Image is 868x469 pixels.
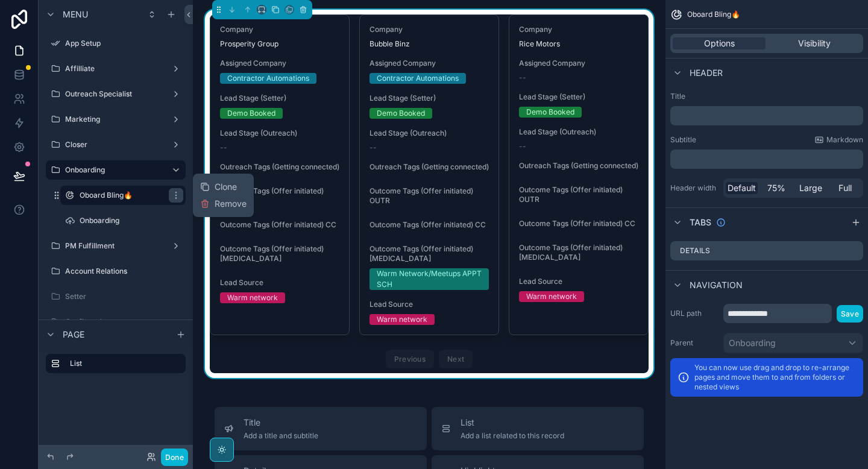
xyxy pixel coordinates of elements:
div: Demo Booked [227,108,275,119]
span: Page [63,329,84,341]
span: Outcome Tags (Offer initiated) CC [370,220,489,230]
a: CompanyProsperity GroupAssigned CompanyContractor AutomationsLead Stage (Setter)Demo BookedLead S... [210,14,350,335]
span: Clone [215,181,237,193]
span: Prosperity Group [220,39,339,49]
button: Clone [200,181,247,193]
span: Add a list related to this record [461,431,564,441]
span: Outcome Tags (Offer initiated) [MEDICAL_DATA] [220,244,339,263]
div: Contractor Automations [227,73,309,84]
button: Onboarding [723,333,863,353]
button: Save [837,305,863,323]
span: 75% [767,182,785,194]
div: scrollable content [670,150,863,169]
button: Done [161,449,188,466]
button: TitleAdd a title and subtitle [215,407,427,450]
span: Menu [63,8,88,20]
span: Onboarding [729,337,776,349]
span: Oboard Bling🔥 [687,10,740,19]
span: -- [519,73,526,83]
label: URL path [670,309,719,318]
div: Demo Booked [377,108,425,119]
label: Onboarding [65,165,162,175]
a: Onboarding [60,211,186,230]
a: Confirmations [46,312,186,332]
a: CompanyRice MotorsAssigned Company--Lead Stage (Setter)Demo BookedLead Stage (Outreach)--Outreach... [509,14,649,335]
label: PM Fulfillment [65,241,166,251]
span: Title [244,417,318,429]
span: Tabs [690,216,711,228]
a: PM Fulfillment [46,236,186,256]
a: Affilliate [46,59,186,78]
a: Oboard Bling🔥 [60,186,186,205]
span: Default [728,182,756,194]
label: Marketing [65,115,166,124]
a: Onboarding [46,160,186,180]
button: ListAdd a list related to this record [432,407,644,450]
span: Assigned Company [370,58,489,68]
label: Closer [65,140,166,150]
span: Lead Stage (Setter) [220,93,339,103]
span: Lead Stage (Outreach) [220,128,339,138]
label: Title [670,92,863,101]
span: Visibility [798,37,831,49]
span: Markdown [826,135,863,145]
label: Details [680,246,710,256]
a: Account Relations [46,262,186,281]
span: Lead Stage (Outreach) [370,128,489,138]
span: Options [704,37,735,49]
a: Closer [46,135,186,154]
span: Add a title and subtitle [244,431,318,441]
div: scrollable content [39,348,193,385]
span: Lead Stage (Setter) [370,93,489,103]
a: Setter [46,287,186,306]
label: Outreach Specialist [65,89,166,99]
span: Outcome Tags (Offer initiated) [MEDICAL_DATA] [370,244,489,263]
a: Markdown [814,135,863,145]
label: Affilliate [65,64,166,74]
span: Lead Source [370,300,489,309]
span: Lead Stage (Outreach) [519,127,638,137]
span: Header [690,67,723,79]
label: Header width [670,183,719,193]
span: Assigned Company [519,58,638,68]
span: Remove [215,198,247,210]
label: Setter [65,292,183,301]
span: Outreach Tags (Getting connected) [519,161,638,171]
span: Outcome Tags (Offer initiated) CC [220,220,339,230]
span: Lead Source [519,277,638,286]
span: Lead Source [220,278,339,288]
span: Outcome Tags (Offer initiated) OUTR [519,185,638,204]
span: Outcome Tags (Offer initiated) [MEDICAL_DATA] [519,243,638,262]
a: App Setup [46,34,186,53]
span: Navigation [690,279,743,291]
span: Assigned Company [220,58,339,68]
span: Bubble Binz [370,39,489,49]
div: Warm network [377,314,427,325]
span: Outreach Tags (Getting connected) [220,162,339,172]
span: Outcome Tags (Offer initiated) OUTR [370,186,489,206]
span: Company [370,25,489,34]
p: You can now use drag and drop to re-arrange pages and move them to and from folders or nested views [694,363,856,392]
label: Account Relations [65,266,183,276]
span: Company [519,25,638,34]
div: Warm Network/Meetups APPT SCH [377,268,482,290]
span: Full [838,182,852,194]
label: Oboard Bling🔥 [80,190,162,200]
label: Subtitle [670,135,696,145]
span: Rice Motors [519,39,638,49]
button: Remove [200,198,247,210]
span: Outcome Tags (Offer initiated) CC [519,219,638,228]
label: Confirmations [65,317,183,327]
span: Lead Stage (Setter) [519,92,638,102]
span: Outcome Tags (Offer initiated) OUTR [220,186,339,206]
div: Warm network [526,291,577,302]
a: CompanyBubble BinzAssigned CompanyContractor AutomationsLead Stage (Setter)Demo BookedLead Stage ... [359,14,499,335]
a: Marketing [46,110,186,129]
span: Large [799,182,822,194]
label: Onboarding [80,216,183,225]
div: scrollable content [670,106,863,125]
div: Demo Booked [526,107,574,118]
span: -- [519,142,526,151]
a: Outreach Specialist [46,84,186,104]
label: App Setup [65,39,183,48]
